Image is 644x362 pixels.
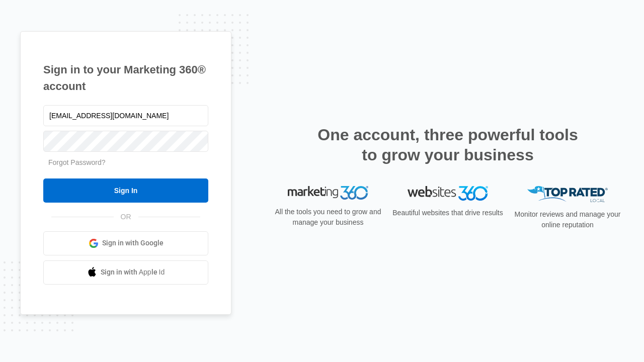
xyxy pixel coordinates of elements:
[314,125,581,165] h2: One account, three powerful tools to grow your business
[48,158,106,166] a: Forgot Password?
[511,209,624,230] p: Monitor reviews and manage your online reputation
[43,105,208,126] input: Email
[43,231,208,255] a: Sign in with Google
[43,260,208,285] a: Sign in with Apple Id
[101,267,165,278] span: Sign in with Apple Id
[408,186,488,201] img: Websites 360
[288,186,368,200] img: Marketing 360
[43,61,208,95] h1: Sign in to your Marketing 360® account
[527,186,608,203] img: Top Rated Local
[43,178,208,203] input: Sign In
[391,208,504,218] p: Beautiful websites that drive results
[272,207,384,228] p: All the tools you need to grow and manage your business
[102,238,164,248] span: Sign in with Google
[114,212,138,222] span: OR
